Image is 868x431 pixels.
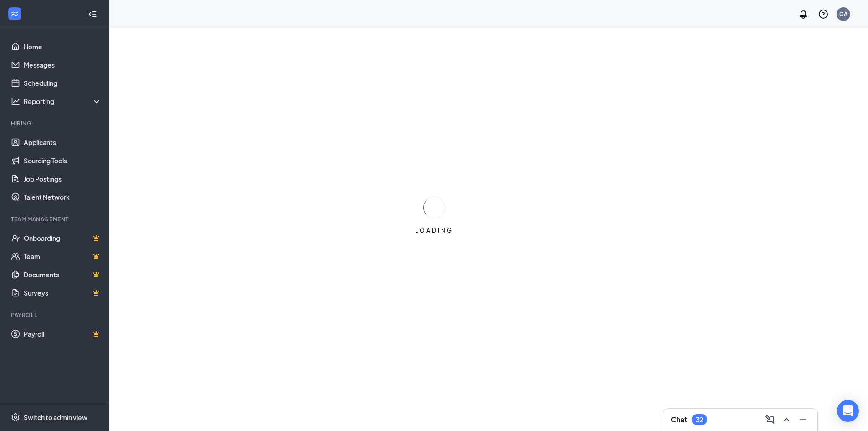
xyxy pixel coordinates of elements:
[24,265,102,284] a: DocumentsCrown
[798,9,809,20] svg: Notifications
[11,311,100,319] div: Payroll
[24,170,102,188] a: Job Postings
[696,416,703,424] div: 32
[24,56,102,74] a: Messages
[11,215,100,223] div: Team Management
[763,412,777,427] button: ComposeMessage
[818,9,829,20] svg: QuestionInfo
[11,97,20,106] svg: Analysis
[796,412,810,427] button: Minimize
[88,10,97,19] svg: Collapse
[24,325,102,343] a: PayrollCrown
[765,414,776,425] svg: ComposeMessage
[24,188,102,206] a: Talent Network
[411,227,457,234] div: LOADING
[24,151,102,170] a: Sourcing Tools
[839,10,847,18] div: GA
[671,415,687,425] h3: Chat
[24,74,102,92] a: Scheduling
[24,247,102,265] a: TeamCrown
[24,284,102,302] a: SurveysCrown
[24,229,102,247] a: OnboardingCrown
[24,133,102,151] a: Applicants
[11,413,20,422] svg: Settings
[797,414,808,425] svg: Minimize
[781,414,792,425] svg: ChevronUp
[11,119,100,127] div: Hiring
[10,9,19,18] svg: WorkstreamLogo
[24,37,102,56] a: Home
[24,413,87,422] div: Switch to admin view
[24,97,102,106] div: Reporting
[837,400,859,422] div: Open Intercom Messenger
[779,412,794,427] button: ChevronUp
